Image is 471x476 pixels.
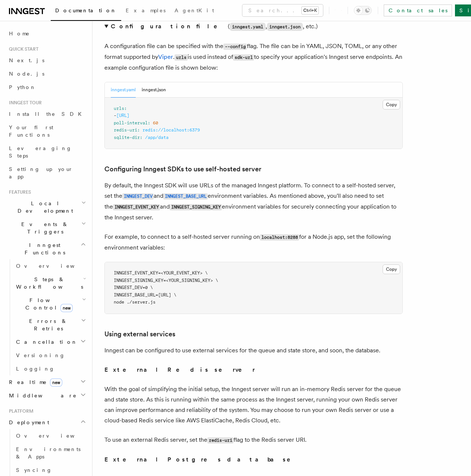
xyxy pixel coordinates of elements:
span: Examples [126,7,166,13]
span: Next.js [9,57,44,63]
button: Toggle dark mode [354,6,372,15]
span: Inngest tour [6,100,42,106]
a: Viper [158,53,173,60]
span: Syncing [16,467,52,473]
span: AgentKit [175,7,214,13]
button: inngest.json [142,82,166,98]
a: Python [6,80,88,94]
a: Overview [13,259,88,273]
span: urls [114,106,124,111]
a: Next.js [6,54,88,67]
span: Home [9,30,30,37]
span: : [148,120,150,126]
span: Deployment [6,419,49,426]
span: INNGEST_EVENT_KEY=<YOUR_EVENT_KEY> \ [114,270,208,276]
strong: External Redis server [104,366,255,373]
span: Events & Triggers [6,220,81,235]
span: Overview [16,263,93,269]
span: Quick start [6,46,38,52]
button: inngest.yaml [111,82,136,98]
span: Logging [16,366,55,372]
code: sdk-url [233,54,254,61]
a: Home [6,27,88,40]
a: Node.js [6,67,88,80]
span: INNGEST_DEV=0 \ [114,285,153,290]
span: new [50,378,62,387]
code: INNGEST_SIGNING_KEY [170,204,222,210]
span: Errors & Retries [13,317,81,332]
p: With the goal of simplifying the initial setup, the Inngest server will run an in-memory Redis se... [104,384,403,426]
span: Overview [16,433,93,439]
p: For example, to connect to a self-hosted server running on for a Node.js app, set the following e... [104,232,403,253]
code: INNGEST_EVENT_KEY [113,204,160,210]
span: INNGEST_BASE_URL=[URL] \ [114,292,176,298]
a: Versioning [13,349,88,362]
a: Environments & Apps [13,442,88,463]
a: Using external services [104,329,175,339]
a: Contact sales [384,4,452,16]
button: Inngest Functions [6,238,88,259]
button: Cancellation [13,335,88,349]
span: [URL] [116,113,129,118]
code: --config [223,44,247,50]
span: sqlite-dir [114,135,140,140]
span: Features [6,189,31,195]
span: Steps & Workflows [13,276,83,291]
a: Setting up your app [6,162,88,183]
code: localhost:8288 [260,234,299,241]
span: : [124,106,127,111]
strong: External Postgres database [104,456,301,463]
p: By default, the Inngest SDK will use URLs of the managed Inngest platform. To connect to a self-h... [104,180,403,223]
code: urls [175,54,188,61]
span: Cancellation [13,338,78,346]
button: Steps & Workflows [13,273,88,293]
button: Local Development [6,197,88,218]
a: Configuring Inngest SDKs to use self-hosted server [104,164,261,174]
span: Documentation [55,7,117,13]
p: A configuration file can be specified with the flag. The file can be in YAML, JSON, TOML, or any ... [104,41,403,73]
div: Inngest Functions [6,259,88,375]
strong: Configuration file [111,23,228,30]
span: poll-interval [114,120,148,126]
span: INNGEST_SIGNING_KEY=<YOUR_SIGNING_KEY> \ [114,278,218,283]
span: Leveraging Steps [9,145,72,159]
a: Overview [13,429,88,442]
span: redis://localhost:6379 [142,127,200,133]
span: Flow Control [13,296,82,311]
a: INNGEST_BASE_URL [163,192,208,199]
button: Events & Triggers [6,218,88,238]
span: 60 [153,120,158,126]
a: Documentation [51,2,121,21]
span: Local Development [6,200,81,215]
button: Realtimenew [6,375,88,389]
span: new [60,304,73,312]
a: INNGEST_DEV [122,192,154,199]
kbd: Ctrl+K [302,7,318,14]
span: Environments & Apps [16,446,81,460]
button: Deployment [6,416,88,429]
button: Middleware [6,389,88,402]
span: Platform [6,408,34,414]
a: Logging [13,362,88,375]
code: INNGEST_BASE_URL [163,193,208,200]
span: Node.js [9,71,44,77]
span: Python [9,84,36,90]
span: Your first Functions [9,124,53,138]
button: Copy [383,100,400,110]
span: Install the SDK [9,111,86,117]
a: Leveraging Steps [6,142,88,162]
code: inngest.json [267,23,303,31]
a: Your first Functions [6,121,88,142]
span: Setting up your app [9,166,73,180]
button: Copy [383,264,400,274]
span: Inngest Functions [6,241,81,256]
code: redis-uri [207,437,233,444]
span: Middleware [6,392,77,399]
a: AgentKit [170,2,219,20]
span: node ./server.js [114,299,156,305]
button: Errors & Retries [13,314,88,335]
summary: Configuration file(inngest.yaml,inngest.json, etc.) [104,21,403,32]
span: /app/data [145,135,169,140]
button: Search...Ctrl+K [242,4,323,16]
a: Install the SDK [6,107,88,121]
